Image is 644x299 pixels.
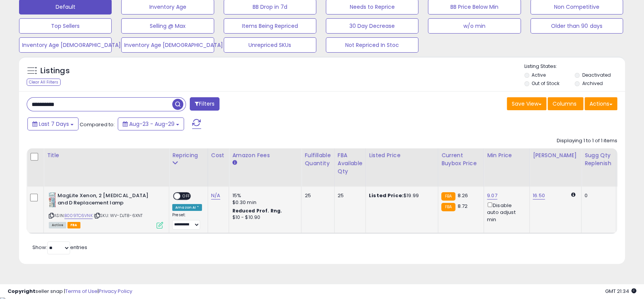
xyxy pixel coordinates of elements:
[326,37,418,53] button: Not Repriced In Stoc
[369,192,404,199] b: Listed Price:
[369,192,432,199] div: $19.99
[585,97,617,110] button: Actions
[118,117,184,130] button: Aug-23 - Aug-29
[530,18,623,34] button: Older than 90 days
[8,288,132,295] div: seller snap | |
[232,214,295,221] div: $10 - $10.90
[548,97,583,110] button: Columns
[532,80,559,87] label: Out of Stock
[487,192,497,199] a: 9.07
[190,97,219,111] button: Filters
[232,199,295,206] div: $0.30 min
[8,288,35,295] strong: Copyright
[58,192,150,208] b: MagLite Xenon, 2 [MEDICAL_DATA] and D Replacement lamp
[507,97,546,110] button: Save View
[39,120,69,128] span: Last 7 Days
[32,244,87,251] span: Show: entries
[582,72,611,78] label: Deactivated
[428,18,521,34] button: w/o min
[27,79,61,86] div: Clear All Filters
[441,203,455,211] small: FBA
[232,151,298,159] div: Amazon Fees
[49,222,66,228] span: All listings currently available for purchase on Amazon
[40,66,70,76] h5: Listings
[326,18,418,34] button: 30 Day Decrease
[441,192,455,201] small: FBA
[64,212,93,219] a: B009TC6VNK
[49,192,163,228] div: ASIN:
[224,18,316,34] button: Items Being Repriced
[457,203,468,210] span: 8.72
[129,120,175,128] span: Aug-23 - Aug-29
[369,151,435,159] div: Listed Price
[532,72,546,78] label: Active
[304,192,328,199] div: 25
[19,18,112,34] button: Top Sellers
[211,192,220,199] a: N/A
[224,37,316,53] button: Unrepriced SKUs
[80,121,115,128] span: Compared to:
[232,207,282,214] b: Reduced Prof. Rng.
[457,192,468,199] span: 8.26
[304,151,331,167] div: Fulfillable Quantity
[172,204,202,211] div: Amazon AI *
[172,212,202,230] div: Preset:
[49,192,56,207] img: 41BLPQZKGDL._SL40_.jpg
[585,192,610,199] div: 0
[121,18,214,34] button: Selling @ Max
[94,212,143,219] span: | SKU: WV-DJT8-6XNT
[533,151,578,159] div: [PERSON_NAME]
[121,37,214,53] button: Inventory Age [DEMOGRAPHIC_DATA]
[605,288,636,295] span: 2025-09-6 21:34 GMT
[524,63,625,70] p: Listing States:
[211,151,226,159] div: Cost
[47,151,166,159] div: Title
[172,151,205,159] div: Repricing
[67,222,80,228] span: FBA
[338,151,362,175] div: FBA Available Qty
[99,288,132,295] a: Privacy Policy
[571,192,575,197] i: Calculated using Dynamic Max Price.
[553,100,577,108] span: Columns
[487,201,524,223] div: Disable auto adjust min
[533,192,545,199] a: 16.50
[585,151,613,167] div: Sugg Qty Replenish
[232,192,295,199] div: 15%
[441,151,481,167] div: Current Buybox Price
[180,193,192,199] span: OFF
[232,159,237,166] small: Amazon Fees.
[557,137,617,145] div: Displaying 1 to 1 of 1 items
[27,117,78,130] button: Last 7 Days
[65,288,98,295] a: Terms of Use
[582,148,616,186] th: Please note that this number is a calculation based on your required days of coverage and your ve...
[582,80,603,87] label: Archived
[338,192,360,199] div: 25
[19,37,112,53] button: Inventory Age [DEMOGRAPHIC_DATA]
[487,151,526,159] div: Min Price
